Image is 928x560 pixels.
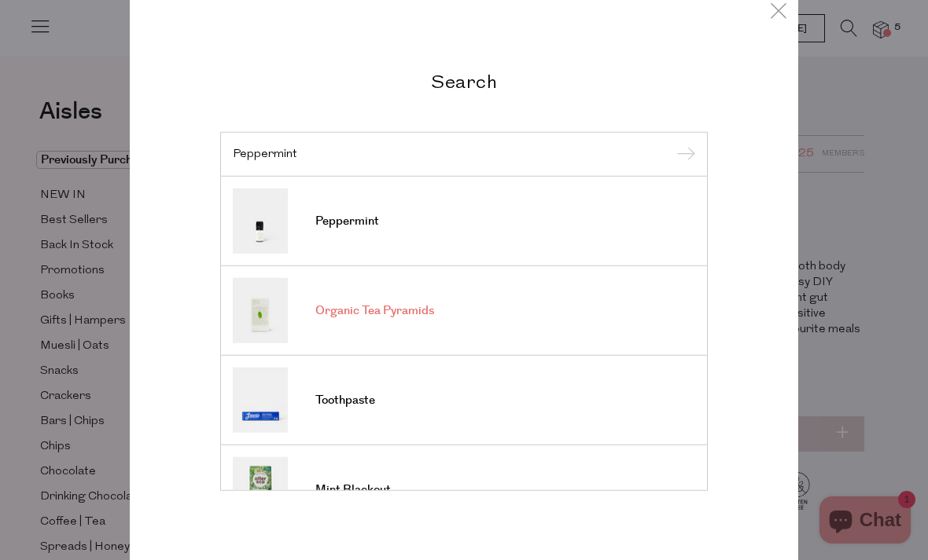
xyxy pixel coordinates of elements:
a: Toothpaste [233,368,695,433]
span: Mint Blackout [315,482,391,498]
span: Toothpaste [315,393,375,408]
img: Peppermint [233,188,288,254]
input: Search [233,148,695,159]
img: Mint Blackout [233,457,288,522]
img: Organic Tea Pyramids [233,278,288,343]
span: Organic Tea Pyramids [315,303,434,319]
a: Mint Blackout [233,457,695,522]
span: Peppermint [315,214,379,229]
h2: Search [220,69,708,92]
a: Organic Tea Pyramids [233,278,695,343]
img: Toothpaste [233,368,288,433]
a: Peppermint [233,188,695,254]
